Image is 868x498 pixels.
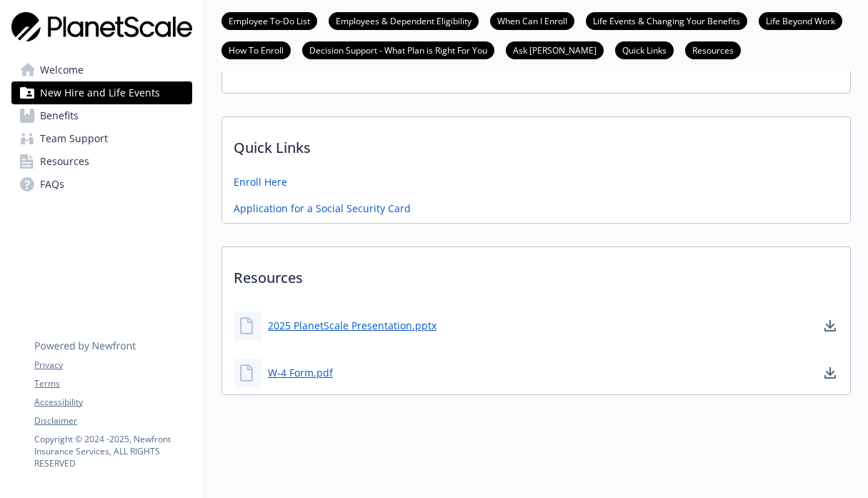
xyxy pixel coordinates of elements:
[40,150,89,173] span: Resources
[222,247,850,300] p: Resources
[222,117,850,170] p: Quick Links
[34,414,191,427] a: Disclaimer
[234,201,411,216] a: Application for a Social Security Card
[11,81,192,104] a: New Hire and Life Events
[11,59,192,81] a: Welcome
[34,377,191,390] a: Terms
[221,43,291,56] a: How To Enroll
[34,359,191,372] a: Privacy
[615,43,674,56] a: Quick Links
[34,433,191,469] p: Copyright © 2024 - 2025 , Newfront Insurance Services, ALL RIGHTS RESERVED
[506,43,604,56] a: Ask [PERSON_NAME]
[40,173,64,196] span: FAQs
[586,14,747,27] a: Life Events & Changing Your Benefits
[40,127,108,150] span: Team Support
[329,14,479,27] a: Employees & Dependent Eligibility
[221,14,317,27] a: Employee To-Do List
[40,59,84,81] span: Welcome
[759,14,842,27] a: Life Beyond Work
[11,104,192,127] a: Benefits
[685,43,741,56] a: Resources
[268,318,437,333] a: 2025 PlanetScale Presentation.pptx
[34,396,191,409] a: Accessibility
[11,173,192,196] a: FAQs
[490,14,574,27] a: When Can I Enroll
[11,127,192,150] a: Team Support
[40,81,160,104] span: New Hire and Life Events
[268,365,333,380] a: W-4 Form.pdf
[822,364,839,382] a: download document
[302,43,494,56] a: Decision Support - What Plan is Right For You
[234,174,287,189] a: Enroll Here
[40,104,79,127] span: Benefits
[11,150,192,173] a: Resources
[822,317,839,334] a: download document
